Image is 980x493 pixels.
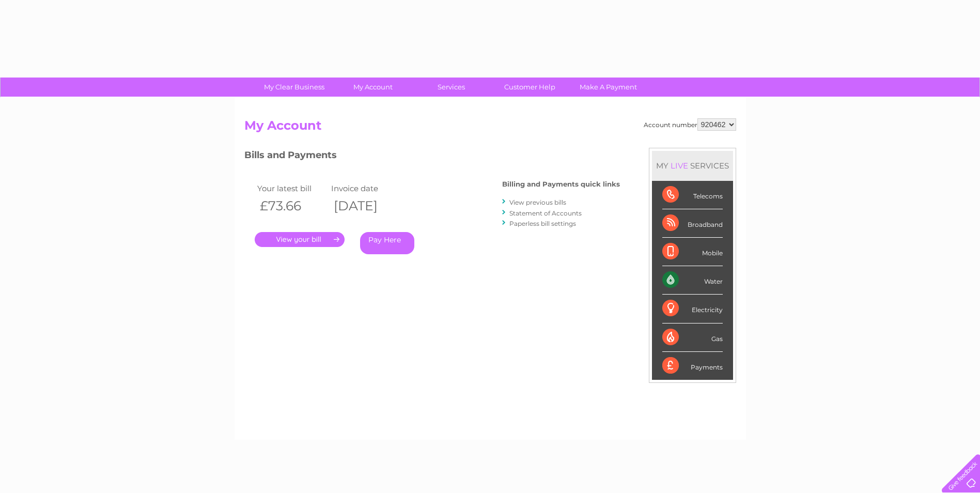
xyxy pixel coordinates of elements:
[662,266,723,295] div: Water
[255,232,345,247] a: .
[329,195,403,217] th: [DATE]
[644,118,736,131] div: Account number
[252,78,337,97] a: My Clear Business
[255,195,329,217] th: £73.66
[662,209,723,238] div: Broadband
[668,161,690,171] div: LIVE
[662,323,723,352] div: Gas
[652,151,733,180] div: MY SERVICES
[502,180,620,188] h4: Billing and Payments quick links
[662,295,723,323] div: Electricity
[509,220,576,227] a: Paperless bill settings
[244,148,620,166] h3: Bills and Payments
[662,238,723,266] div: Mobile
[329,181,403,195] td: Invoice date
[487,78,572,97] a: Customer Help
[409,78,494,97] a: Services
[662,352,723,380] div: Payments
[509,198,566,206] a: View previous bills
[330,78,415,97] a: My Account
[662,181,723,209] div: Telecoms
[255,181,329,195] td: Your latest bill
[509,209,582,217] a: Statement of Accounts
[360,232,414,254] a: Pay Here
[244,118,736,138] h2: My Account
[566,78,651,97] a: Make A Payment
